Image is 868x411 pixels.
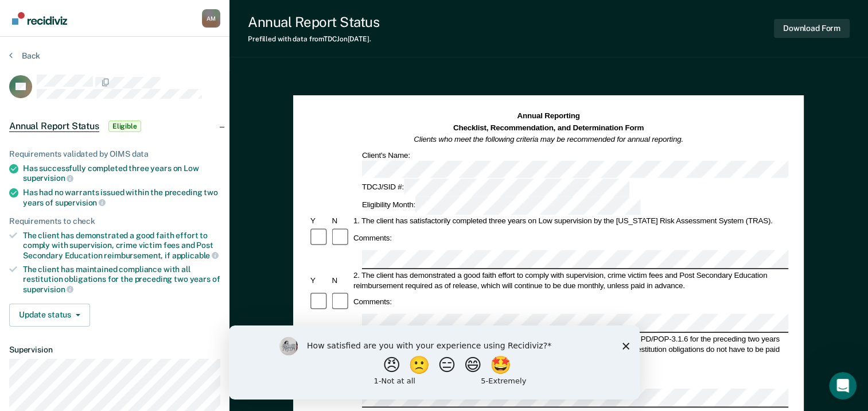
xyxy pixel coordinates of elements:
button: Profile dropdown button [202,9,220,28]
div: Comments: [352,297,394,307]
strong: Checklist, Recommendation, and Determination Form [453,123,644,132]
div: Eligibility Month: [360,197,643,215]
dt: Supervision [9,345,220,355]
div: The client has maintained compliance with all restitution obligations for the preceding two years of [23,265,220,294]
div: Has successfully completed three years on Low [23,164,220,183]
span: Annual Report Status [9,121,99,132]
em: Clients who meet the following criteria may be recommended for annual reporting. [414,135,684,144]
span: supervision [55,198,106,207]
div: Requirements validated by OIMS data [9,149,220,159]
div: N [330,216,352,226]
span: supervision [23,173,73,183]
div: TDCJ/SID #: [360,179,631,197]
div: 2. The client has demonstrated a good faith effort to comply with supervision, crime victim fees ... [352,270,788,290]
button: Back [9,51,40,61]
div: The client has demonstrated a good faith effort to comply with supervision, crime victim fees and... [23,231,220,260]
div: A M [202,9,220,28]
div: Y [309,216,330,226]
div: Prefilled with data from TDCJ on [DATE] . [248,35,379,43]
span: Eligible [108,121,141,132]
div: 1. The client has satisfactorily completed three years on Low supervision by the [US_STATE] Risk ... [352,216,788,226]
div: N [330,275,352,285]
div: Has had no warrants issued within the preceding two years of [23,188,220,207]
img: Recidiviz [12,12,67,25]
button: Download Form [774,19,850,38]
span: applicable [172,251,219,260]
div: Y [309,275,330,285]
span: supervision [23,285,73,294]
div: Requirements to check [9,216,220,226]
iframe: Survey by Kim from Recidiviz [229,325,640,400]
div: Annual Report Status [248,14,379,30]
button: Update status [9,304,90,327]
iframe: Intercom live chat [829,372,857,400]
strong: Annual Reporting [517,112,580,121]
div: Comments: [352,233,394,243]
